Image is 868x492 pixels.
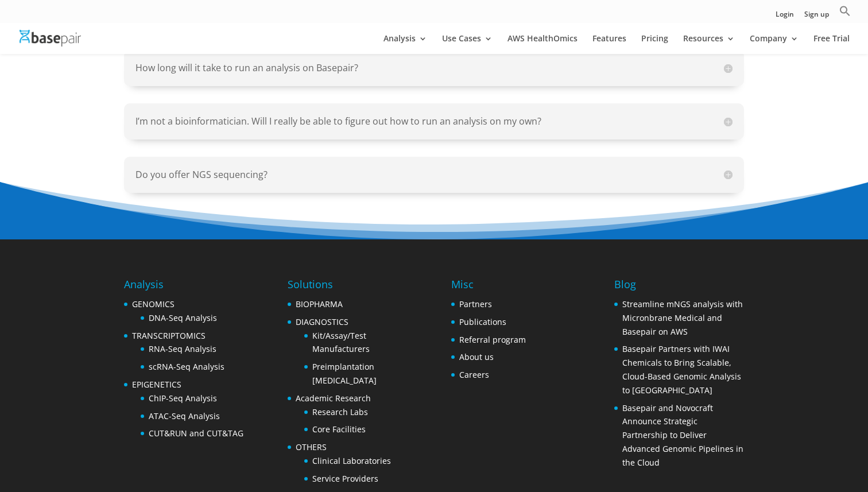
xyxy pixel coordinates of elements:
a: Kit/Assay/Test Manufacturers [312,330,370,355]
a: DNA-Seq Analysis [149,312,217,323]
a: Service Providers [312,473,378,484]
h4: Analysis [124,277,243,297]
img: Basepair [20,30,81,47]
a: BIOPHARMA [296,299,343,309]
a: Clinical Laboratories [312,455,391,466]
a: Features [592,34,626,54]
a: ATAC-Seq Analysis [149,410,220,421]
a: Careers [459,369,489,380]
a: Basepair and Novocraft Announce Strategic Partnership to Deliver Advanced Genomic Pipelines in th... [622,402,743,468]
h5: How long will it take to run an analysis on Basepair? [135,61,733,75]
a: AWS HealthOmics [507,34,578,54]
a: scRNA-Seq Analysis [149,361,224,372]
a: Free Trial [813,34,850,54]
a: Use Cases [442,34,493,54]
h4: Blog [614,277,743,297]
a: Login [776,11,794,23]
a: Pricing [641,34,668,54]
a: About us [459,351,494,362]
a: Research Labs [312,406,368,417]
a: CUT&RUN and CUT&TAG [149,428,243,439]
svg: Search [839,5,851,17]
h5: Do you offer NGS sequencing? [135,168,733,181]
a: Basepair Partners with IWAI Chemicals to Bring Scalable, Cloud-Based Genomic Analysis to [GEOGRAP... [622,343,741,395]
a: Company [750,34,799,54]
a: Academic Research [296,393,371,404]
a: Analysis [383,34,427,54]
h4: Misc [451,277,526,297]
a: Streamline mNGS analysis with Micronbrane Medical and Basepair on AWS [622,299,743,337]
a: DIAGNOSTICS [296,316,348,327]
a: Preimplantation [MEDICAL_DATA] [312,361,377,386]
a: EPIGENETICS [132,379,181,390]
a: RNA-Seq Analysis [149,343,216,354]
a: Resources [683,34,735,54]
a: Sign up [804,11,829,23]
h4: Solutions [288,277,417,297]
a: ChIP-Seq Analysis [149,393,217,404]
a: Search Icon Link [839,5,851,23]
a: Partners [459,299,492,309]
a: GENOMICS [132,299,175,309]
a: Referral program [459,334,526,345]
a: Core Facilities [312,424,366,435]
a: TRANSCRIPTOMICS [132,330,206,341]
h5: I’m not a bioinformatician. Will I really be able to figure out how to run an analysis on my own? [135,115,733,128]
a: Publications [459,316,506,327]
a: OTHERS [296,441,327,452]
iframe: Drift Widget Chat Controller [811,435,854,478]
